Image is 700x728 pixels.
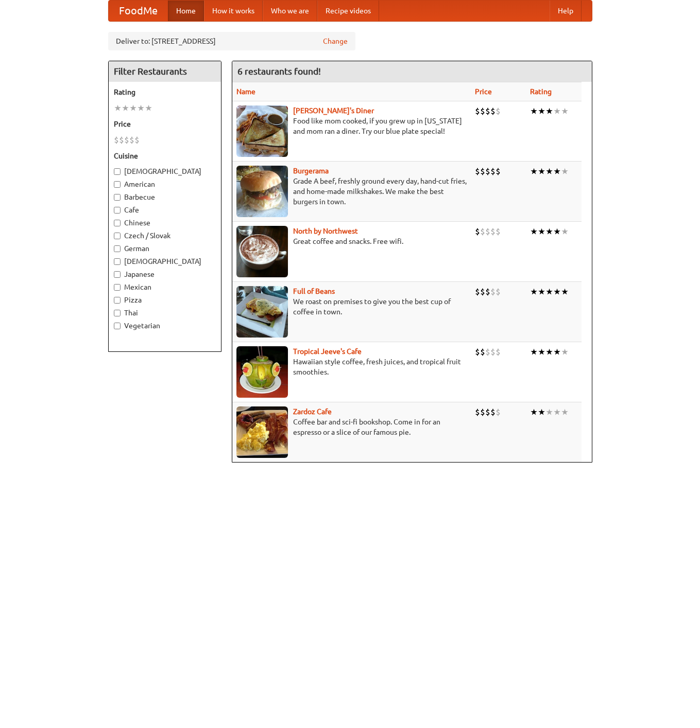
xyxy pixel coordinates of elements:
[480,406,485,418] li: $
[475,286,480,297] li: $
[485,406,490,418] li: $
[561,105,569,117] li: ★
[496,166,501,177] li: $
[293,287,335,295] a: Full of Beans
[496,286,501,297] li: $
[108,32,355,50] div: Deliver to: [STREET_ADDRESS]
[114,243,216,254] label: German
[236,226,288,277] img: north.jpg
[561,346,569,358] li: ★
[545,166,553,177] li: ★
[496,226,501,237] li: $
[236,236,467,246] p: Great coffee and snacks. Free wifi.
[114,269,216,279] label: Japanese
[119,134,124,146] li: $
[538,226,545,237] li: ★
[293,106,374,115] a: [PERSON_NAME]'s Diner
[545,406,553,418] li: ★
[545,226,553,237] li: ★
[114,166,216,176] label: [DEMOGRAPHIC_DATA]
[236,87,255,96] a: Name
[236,176,467,207] p: Grade A beef, freshly ground every day, hand-cut fries, and home-made milkshakes. We make the bes...
[124,134,129,146] li: $
[129,134,134,146] li: $
[530,105,538,117] li: ★
[553,166,561,177] li: ★
[114,284,121,291] input: Mexican
[134,134,140,146] li: $
[545,286,553,297] li: ★
[114,205,216,215] label: Cafe
[538,166,545,177] li: ★
[114,102,122,114] li: ★
[236,105,288,157] img: sallys.jpg
[293,347,362,356] a: Tropical Jeeve's Cafe
[293,167,329,175] b: Burgerama
[530,406,538,418] li: ★
[480,286,485,297] li: $
[530,166,538,177] li: ★
[490,226,496,237] li: $
[114,295,216,305] label: Pizza
[114,87,216,97] h5: Rating
[475,166,480,177] li: $
[122,102,129,114] li: ★
[538,406,545,418] li: ★
[114,321,216,331] label: Vegetarian
[237,66,321,76] ng-pluralize: 6 restaurants found!
[109,1,168,21] a: FoodMe
[538,105,545,117] li: ★
[490,286,496,297] li: $
[496,346,501,358] li: $
[204,1,263,21] a: How it works
[114,271,121,278] input: Japanese
[129,102,137,114] li: ★
[114,192,216,202] label: Barbecue
[545,346,553,358] li: ★
[114,282,216,292] label: Mexican
[114,230,216,241] label: Czech / Slovak
[236,346,288,398] img: jeeves.jpg
[475,346,480,358] li: $
[236,116,467,136] p: Food like mom cooked, if you grew up in [US_STATE] and mom ran a diner. Try our blue plate special!
[114,256,216,267] label: [DEMOGRAPHIC_DATA]
[530,226,538,237] li: ★
[317,1,379,21] a: Recipe videos
[490,346,496,358] li: $
[114,220,121,226] input: Chinese
[114,297,121,304] input: Pizza
[485,166,490,177] li: $
[553,286,561,297] li: ★
[236,296,467,317] p: We roast on premises to give you the best cup of coffee in town.
[545,105,553,117] li: ★
[550,1,582,21] a: Help
[480,105,485,117] li: $
[553,346,561,358] li: ★
[323,36,348,46] a: Change
[114,168,121,175] input: [DEMOGRAPHIC_DATA]
[236,406,288,458] img: zardoz.jpg
[538,286,545,297] li: ★
[475,105,480,117] li: $
[263,1,317,21] a: Who we are
[114,310,121,316] input: Thai
[114,258,121,265] input: [DEMOGRAPHIC_DATA]
[490,166,496,177] li: $
[561,226,569,237] li: ★
[109,61,221,82] h4: Filter Restaurants
[114,181,121,188] input: American
[293,407,332,416] a: Zardoz Cafe
[114,308,216,318] label: Thai
[475,226,480,237] li: $
[114,207,121,214] input: Cafe
[114,218,216,228] label: Chinese
[293,227,358,235] a: North by Northwest
[553,226,561,237] li: ★
[561,166,569,177] li: ★
[236,417,467,437] p: Coffee bar and sci-fi bookshop. Come in for an espresso or a slice of our famous pie.
[475,406,480,418] li: $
